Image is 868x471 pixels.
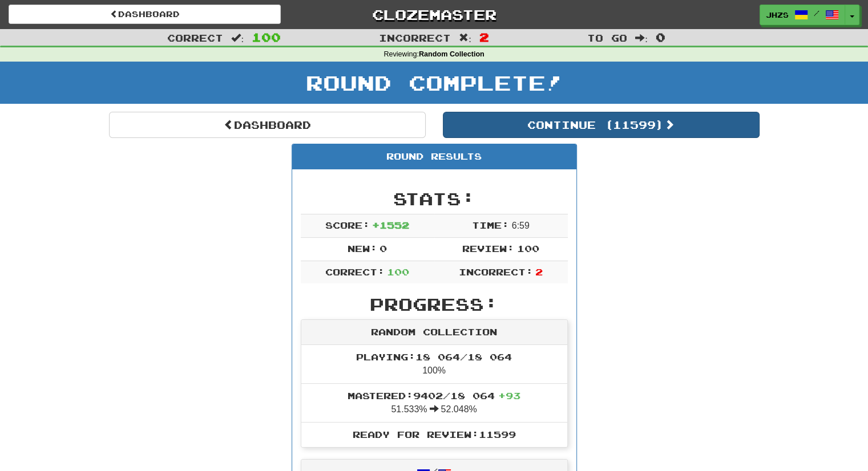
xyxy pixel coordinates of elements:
[535,266,543,277] span: 2
[252,30,281,44] span: 100
[301,320,567,345] div: Random Collection
[353,429,516,440] span: Ready for Review: 11599
[348,390,520,401] span: Mastered: 9402 / 18 064
[292,144,576,169] div: Round Results
[517,243,539,254] span: 100
[380,243,387,254] span: 0
[498,390,520,401] span: + 93
[459,266,533,277] span: Incorrect:
[301,383,567,423] li: 51.533% 52.048%
[301,295,568,314] h2: Progress:
[301,189,568,208] h2: Stats:
[635,33,648,43] span: :
[760,5,845,25] a: jhzs /
[298,5,570,25] a: Clozemaster
[231,33,244,43] span: :
[356,351,512,362] span: Playing: 18 064 / 18 064
[459,33,471,43] span: :
[109,112,426,138] a: Dashboard
[325,220,370,230] span: Score:
[379,32,451,43] span: Incorrect
[587,32,627,43] span: To go
[9,5,281,24] a: Dashboard
[301,345,567,384] li: 100%
[766,10,789,20] span: jhzs
[462,243,514,254] span: Review:
[814,9,819,17] span: /
[4,71,864,94] h1: Round Complete!
[479,30,489,44] span: 2
[419,50,485,58] strong: Random Collection
[656,30,665,44] span: 0
[443,112,760,138] button: Continue (11599)
[348,243,377,254] span: New:
[472,220,509,230] span: Time:
[387,266,409,277] span: 100
[167,32,223,43] span: Correct
[372,220,409,230] span: + 1552
[512,221,530,230] span: 6 : 59
[325,266,385,277] span: Correct:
